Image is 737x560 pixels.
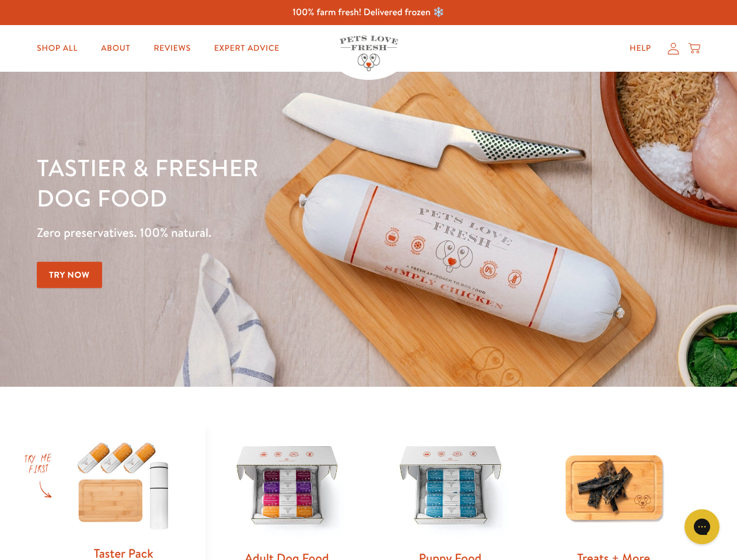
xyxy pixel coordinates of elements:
[340,36,398,71] img: Pets Love Fresh
[205,37,289,60] a: Expert Advice
[620,37,661,60] a: Help
[92,37,139,60] a: About
[144,37,200,60] a: Reviews
[27,37,87,60] a: Shop All
[37,262,102,288] a: Try Now
[37,152,479,213] h1: Tastier & fresher dog food
[37,222,479,243] p: Zero preservatives. 100% natural.
[679,505,725,548] iframe: Gorgias live chat messenger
